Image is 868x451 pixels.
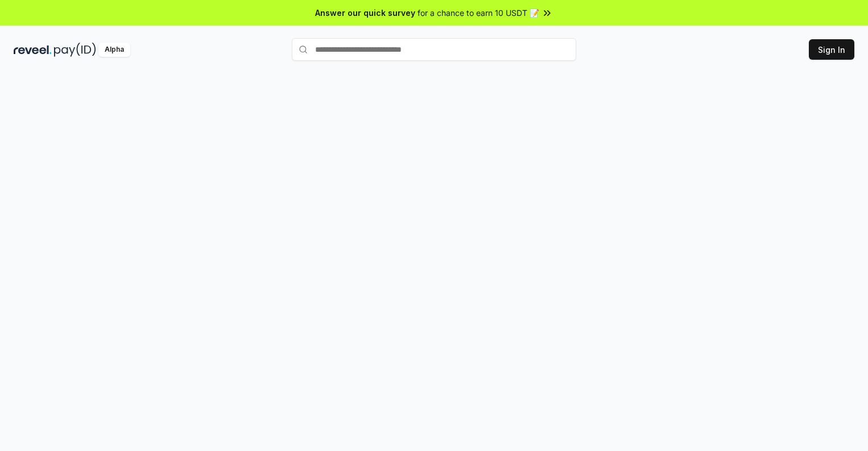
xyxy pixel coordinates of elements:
[98,43,130,57] div: Alpha
[809,39,854,60] button: Sign In
[418,7,539,19] span: for a chance to earn 10 USDT 📝
[14,43,52,57] img: reveel_dark
[315,7,415,19] span: Answer our quick survey
[54,43,96,57] img: pay_id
